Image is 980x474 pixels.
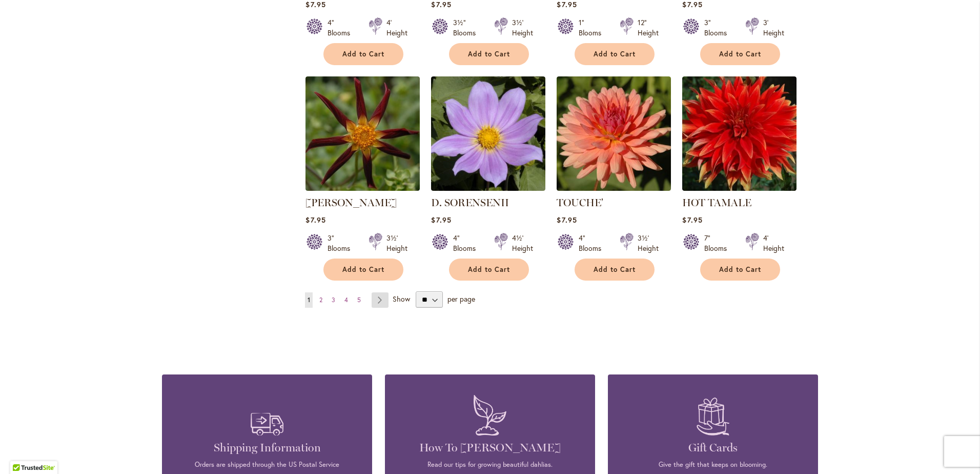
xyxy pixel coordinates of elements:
a: 5 [355,292,363,308]
span: Add to Cart [468,265,510,274]
button: Add to Cart [700,259,780,281]
div: 3½" Blooms [453,17,482,38]
button: Add to Cart [323,43,403,65]
span: $7.95 [682,215,702,225]
div: 3½' Height [512,17,533,38]
p: Orders are shipped through the US Postal Service [177,460,357,469]
span: per page [447,294,475,304]
button: Add to Cart [575,43,655,65]
span: Add to Cart [719,265,761,274]
span: 4 [344,296,348,304]
span: Add to Cart [342,50,384,58]
img: TAHOMA MOONSHOT [305,76,420,191]
span: 5 [357,296,361,304]
img: Hot Tamale [682,76,797,191]
a: TOUCHE' [557,196,603,209]
div: 3½' Height [386,233,407,253]
a: TAHOMA MOONSHOT [305,183,420,193]
h4: Shipping Information [177,441,357,455]
span: $7.95 [305,215,325,225]
span: Add to Cart [468,50,510,58]
span: Add to Cart [342,265,384,274]
img: TOUCHE' [557,76,671,191]
a: Hot Tamale [682,183,797,193]
span: 2 [319,296,322,304]
a: TOUCHE' [557,183,671,193]
span: Add to Cart [719,50,761,58]
button: Add to Cart [323,259,403,281]
span: $7.95 [431,215,451,225]
div: 4' Height [763,233,784,253]
span: Add to Cart [594,265,636,274]
span: 3 [332,296,335,304]
a: D. SORENSENII [431,183,545,193]
iframe: Launch Accessibility Center [8,438,36,466]
div: 1" Blooms [579,17,607,38]
div: 7" Blooms [704,233,733,253]
a: D. SORENSENII [431,196,509,209]
span: Add to Cart [594,50,636,58]
div: 4½' Height [512,233,533,253]
button: Add to Cart [449,259,529,281]
button: Add to Cart [700,43,780,65]
p: Give the gift that keeps on blooming. [623,460,803,469]
div: 3" Blooms [328,233,356,253]
a: HOT TAMALE [682,196,751,209]
div: 3½' Height [638,233,659,253]
a: 2 [317,292,325,308]
a: 4 [342,292,351,308]
button: Add to Cart [575,259,655,281]
div: 4" Blooms [453,233,482,253]
h4: Gift Cards [623,441,803,455]
h4: How To [PERSON_NAME] [400,441,580,455]
button: Add to Cart [449,43,529,65]
span: $7.95 [557,215,577,225]
span: 1 [308,296,310,304]
span: Show [393,294,410,304]
p: Read our tips for growing beautiful dahlias. [400,460,580,469]
a: [PERSON_NAME] [305,196,397,209]
div: 4" Blooms [328,17,356,38]
div: 4" Blooms [579,233,607,253]
div: 3' Height [763,17,784,38]
a: 3 [329,292,338,308]
img: D. SORENSENII [431,76,545,191]
div: 12" Height [638,17,659,38]
div: 4' Height [386,17,407,38]
div: 3" Blooms [704,17,733,38]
